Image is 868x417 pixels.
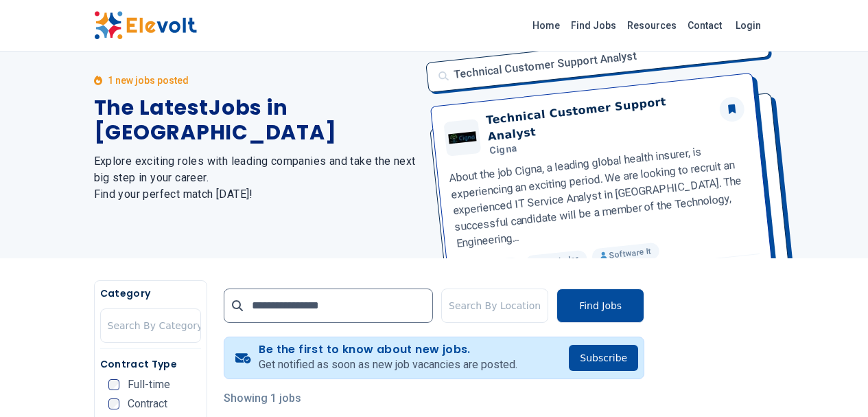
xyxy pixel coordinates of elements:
[259,357,517,373] p: Get notified as soon as new job vacancies are posted.
[565,14,622,36] a: Find Jobs
[569,345,638,371] button: Subscribe
[128,398,167,409] span: Contract
[622,14,682,36] a: Resources
[727,12,769,39] a: Login
[259,343,517,357] h4: Be the first to know about new jobs.
[108,379,119,390] input: Full-time
[799,351,868,417] iframe: Chat Widget
[94,11,197,40] img: Elevolt
[108,398,119,409] input: Contract
[100,357,201,371] h5: Contract Type
[94,153,418,203] h2: Explore exciting roles with leading companies and take the next big step in your career. Find you...
[556,289,644,323] button: Find Jobs
[224,390,644,407] p: Showing 1 jobs
[94,95,418,145] h1: The Latest Jobs in [GEOGRAPHIC_DATA]
[108,74,189,87] p: 1 new jobs posted
[682,14,727,36] a: Contact
[100,286,201,300] h5: Category
[128,379,170,390] span: Full-time
[527,14,565,36] a: Home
